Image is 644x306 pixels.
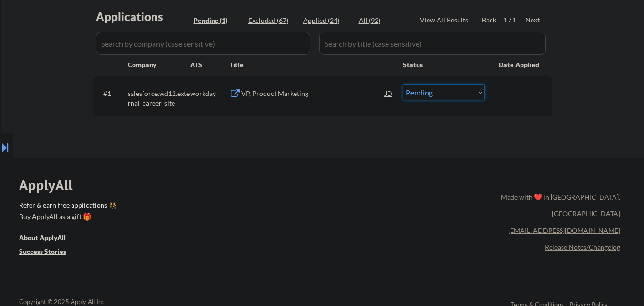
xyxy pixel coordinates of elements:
[190,89,229,98] div: workday
[229,60,394,70] div: Title
[96,11,190,22] div: Applications
[19,233,66,242] u: About ApplyAll
[499,60,541,70] div: Date Applied
[420,15,471,25] div: View All Results
[319,32,546,55] input: Search by title (case sensitive)
[497,189,620,222] div: Made with ❤️ in [GEOGRAPHIC_DATA], [GEOGRAPHIC_DATA]
[403,56,485,73] div: Status
[359,16,407,25] div: All (92)
[508,226,620,234] a: [EMAIL_ADDRESS][DOMAIN_NAME]
[190,60,229,70] div: ATS
[241,89,385,98] div: VP, Product Marketing
[19,233,79,245] a: About ApplyAll
[303,16,351,25] div: Applied (24)
[19,247,79,259] a: Success Stories
[384,84,394,102] div: JD
[482,15,497,25] div: Back
[19,247,66,255] u: Success Stories
[194,16,241,25] div: Pending (1)
[248,16,296,25] div: Excluded (67)
[503,15,525,25] div: 1 / 1
[525,15,541,25] div: Next
[96,32,310,55] input: Search by company (case sensitive)
[545,243,620,251] a: Release Notes/Changelog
